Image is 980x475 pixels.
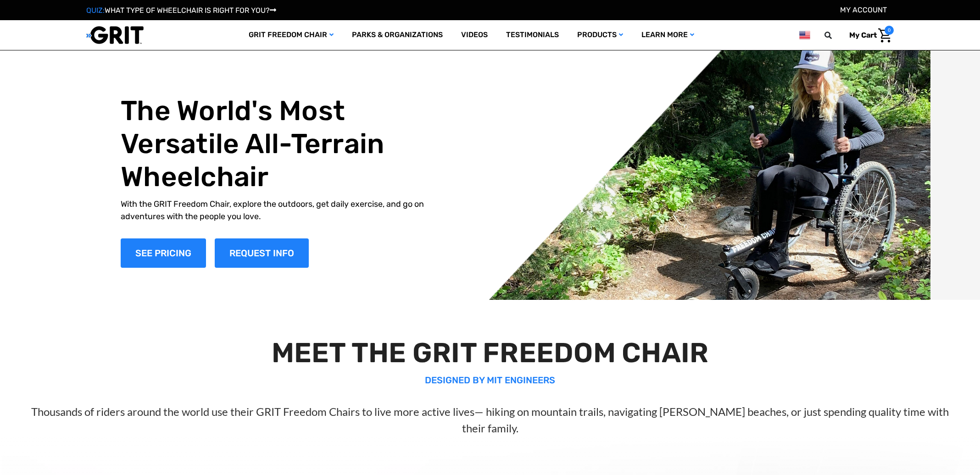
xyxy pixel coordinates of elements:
a: Testimonials [497,20,568,50]
p: Thousands of riders around the world use their GRIT Freedom Chairs to live more active lives— hik... [24,403,955,436]
a: Slide number 1, Request Information [215,238,309,268]
span: My Cart [849,31,877,39]
a: Products [568,20,632,50]
img: GRIT All-Terrain Wheelchair and Mobility Equipment [86,26,144,44]
span: 0 [885,26,894,35]
a: Learn More [632,20,703,50]
img: us.png [799,29,810,41]
p: With the GRIT Freedom Chair, explore the outdoors, get daily exercise, and go on adventures with ... [121,198,445,223]
h1: The World's Most Versatile All-Terrain Wheelchair [121,94,445,193]
a: Account [840,6,887,14]
a: Shop Now [121,238,206,268]
p: DESIGNED BY MIT ENGINEERS [24,373,955,387]
img: Cart [878,28,891,43]
a: Parks & Organizations [343,20,452,50]
span: QUIZ: [86,6,105,15]
a: Cart with 0 items [842,26,894,45]
a: QUIZ:WHAT TYPE OF WHEELCHAIR IS RIGHT FOR YOU? [86,6,276,15]
input: Search [829,26,842,45]
h2: MEET THE GRIT FREEDOM CHAIR [24,337,955,370]
a: Videos [452,20,497,50]
a: GRIT Freedom Chair [239,20,343,50]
